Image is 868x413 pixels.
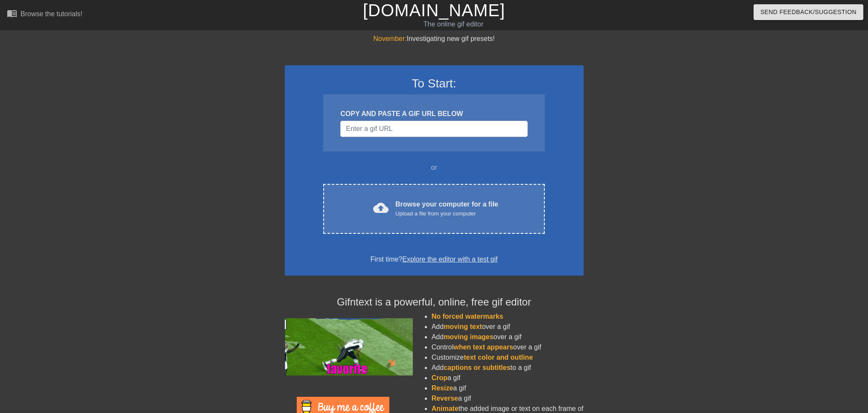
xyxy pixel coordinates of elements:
div: The online gif editor [294,19,614,29]
img: football_small.gif [285,318,413,375]
div: Browse your computer for a file [395,199,498,218]
span: when text appears [453,343,513,351]
span: Resize [432,384,453,392]
span: captions or subtitles [444,364,510,371]
button: Send Feedback/Suggestion [754,4,863,20]
div: First time? [296,254,573,265]
div: Upload a file from your computer [395,209,498,218]
span: cloud_upload [373,200,389,215]
div: COPY AND PASTE A GIF URL BELOW [340,109,527,119]
a: Explore the editor with a test gif [402,256,497,263]
li: Control over a gif [432,342,584,352]
span: Reverse [432,395,458,402]
div: Investigating new gif presets! [285,34,584,44]
span: No forced watermarks [432,313,503,320]
span: Crop [432,374,447,381]
a: Browse the tutorials! [7,8,82,21]
h4: Gifntext is a powerful, online, free gif editor [285,296,584,308]
span: Send Feedback/Suggestion [760,7,856,17]
li: Add to a gif [432,363,584,373]
li: a gif [432,373,584,383]
h3: To Start: [296,76,573,91]
span: November: [373,35,406,42]
span: moving images [444,333,493,340]
li: a gif [432,393,584,404]
div: or [307,163,561,173]
span: moving text [444,323,482,330]
input: Username [340,121,527,137]
span: Animate [432,405,459,412]
span: menu_book [7,8,17,18]
li: a gif [432,383,584,393]
span: text color and outline [464,354,533,361]
li: Add over a gif [432,332,584,342]
li: Add over a gif [432,322,584,332]
li: Customize [432,352,584,363]
a: [DOMAIN_NAME] [363,1,505,20]
div: Browse the tutorials! [20,10,82,17]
